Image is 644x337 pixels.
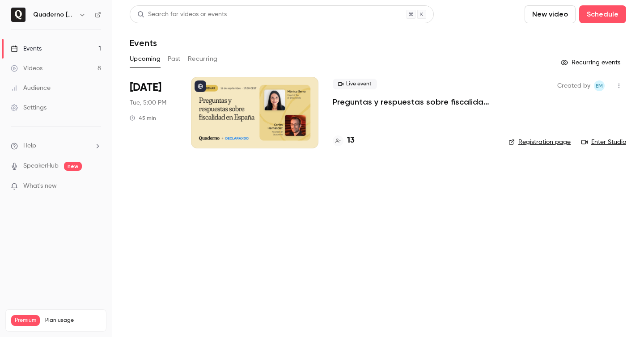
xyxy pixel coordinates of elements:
[594,80,605,91] span: Eileen McRae
[11,44,42,53] div: Events
[11,315,40,326] span: Premium
[557,55,626,70] button: Recurring events
[596,80,603,91] span: EM
[130,80,161,95] span: [DATE]
[130,98,166,107] span: Tue, 5:00 PM
[130,52,161,66] button: Upcoming
[333,135,355,147] a: 13
[557,80,590,91] span: Created by
[579,5,626,23] button: Schedule
[333,79,377,89] span: Live event
[525,5,576,23] button: New video
[130,114,156,122] div: 45 min
[90,182,101,190] iframe: Noticeable Trigger
[11,103,47,112] div: Settings
[11,84,51,93] div: Audience
[347,135,355,147] h4: 13
[508,138,571,147] a: Registration page
[188,52,218,66] button: Recurring
[11,8,25,22] img: Quaderno España
[581,138,626,147] a: Enter Studio
[45,317,101,324] span: Plan usage
[130,38,157,48] h1: Events
[137,10,227,19] div: Search for videos or events
[64,162,82,171] span: new
[23,181,57,191] span: What's new
[11,141,101,151] li: help-dropdown-opener
[130,77,177,148] div: Sep 16 Tue, 5:00 PM (Europe/Madrid)
[168,52,181,66] button: Past
[11,64,42,73] div: Videos
[23,161,59,171] a: SpeakerHub
[23,141,36,151] span: Help
[33,10,75,19] h6: Quaderno [GEOGRAPHIC_DATA]
[333,97,494,107] a: Preguntas y respuestas sobre fiscalidad en [GEOGRAPHIC_DATA]: impuestos, facturas y más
